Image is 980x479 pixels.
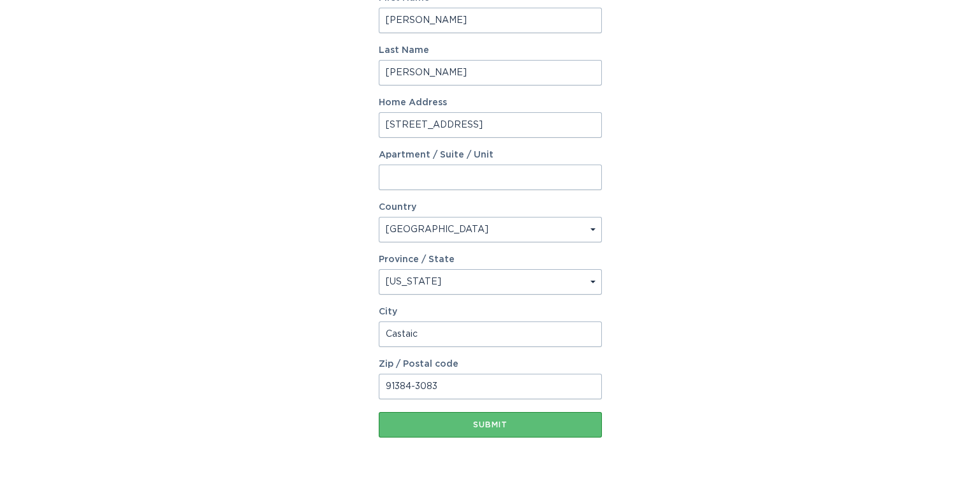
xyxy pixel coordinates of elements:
label: Last Name [379,46,602,55]
label: Province / State [379,255,455,264]
button: Submit [379,412,602,438]
label: Apartment / Suite / Unit [379,151,602,159]
label: Country [379,203,416,212]
label: Home Address [379,98,602,107]
label: Zip / Postal code [379,360,602,369]
label: City [379,307,602,316]
div: Submit [385,421,596,429]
